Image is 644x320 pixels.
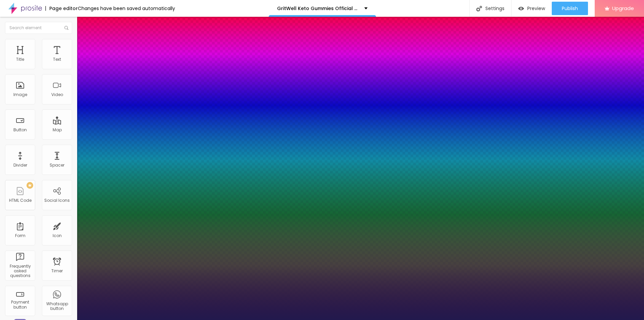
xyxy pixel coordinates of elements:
[45,6,78,11] div: Page editor
[13,92,27,97] div: Image
[53,57,61,62] div: Text
[13,163,27,168] div: Divider
[13,128,27,132] div: Button
[51,269,63,273] div: Timer
[44,198,70,203] div: Social Icons
[277,6,359,11] p: GritWell Keto Gummies Official US Review
[527,6,545,11] span: Preview
[512,2,552,15] button: Preview
[612,5,634,11] span: Upgrade
[7,264,33,278] div: Frequently asked questions
[9,198,32,203] div: HTML Code
[15,233,25,238] div: Form
[53,233,62,238] div: Icon
[552,2,588,15] button: Publish
[50,163,64,168] div: Spacer
[562,6,578,11] span: Publish
[518,6,524,11] img: view-1.svg
[44,302,70,311] div: Whatsapp button
[64,26,68,30] img: Icone
[53,128,62,132] div: Map
[51,92,63,97] div: Video
[7,300,33,310] div: Payment button
[5,22,72,34] input: Search element
[78,6,175,11] div: Changes have been saved automatically
[476,6,482,11] img: Icone
[16,57,24,62] div: Title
